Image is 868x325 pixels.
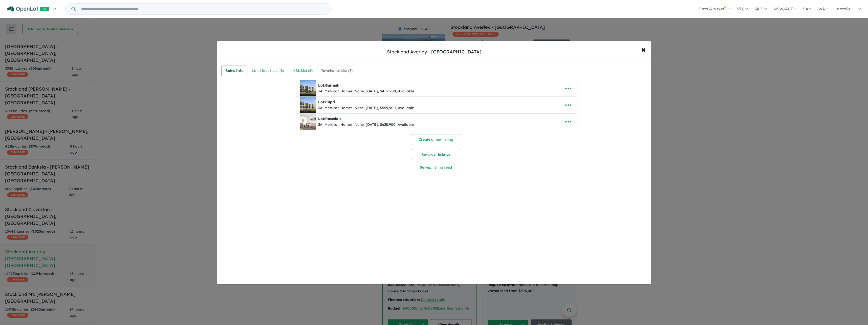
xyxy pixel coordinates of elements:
b: Lot: [318,83,339,88]
div: 3A, Metricon Homes, None, [DATE], $635,900, Available [318,122,414,128]
button: Set-up listing feed [366,162,506,173]
img: Openlot PRO Logo White [7,6,50,12]
button: Create a new listing [411,134,461,145]
div: Land Stock List ( 8 ) [252,68,284,74]
div: 3A, Metricon Homes, None, [DATE], $489,900, Available [318,88,414,94]
img: Stockland%20Averley%20-%20Nar%20Nar%20Goon%20North___1754618270.jpg [300,80,316,96]
div: 3A, Metricon Homes, None, [DATE], $559,900, Available [318,105,414,111]
div: Townhouse List ( 3 ) [321,68,353,74]
button: Re-order listings [411,149,461,160]
div: Sales Info [226,68,244,74]
b: Lot: [318,100,335,104]
span: Rosedale [325,116,341,121]
span: natalie.... [837,6,855,11]
img: Stockland%20Averley%20-%20Nar%20Nar%20Goon%20North___1754618380.jpg [300,97,316,113]
span: Barmah [325,83,339,88]
img: Stockland%20Averley%20-%20Nar%20Nar%20Goon%20North%20-%20Lot%20Rosedale___1754618492.jpg [300,114,316,130]
div: Stockland Averley - [GEOGRAPHIC_DATA] [387,49,481,55]
span: Capri [325,100,335,104]
span: × [641,44,646,55]
div: H&L List ( 5 ) [293,68,313,74]
b: Lot: [318,116,341,121]
input: Try estate name, suburb, builder or developer [77,4,330,14]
